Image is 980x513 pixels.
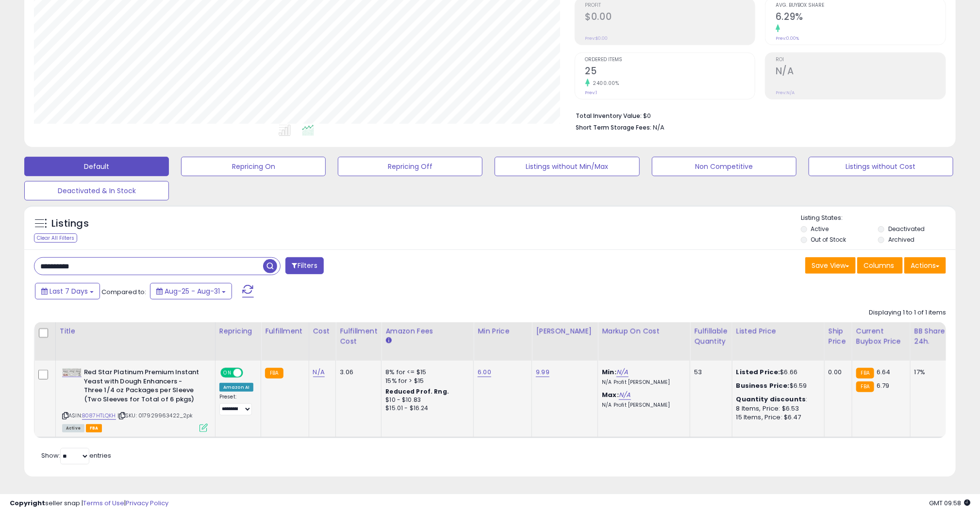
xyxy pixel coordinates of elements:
[265,326,304,336] div: Fulfillment
[776,11,946,24] h2: 6.29%
[888,235,914,244] label: Archived
[41,451,111,460] span: Show: entries
[598,322,690,361] th: The percentage added to the cost of goods (COGS) that forms the calculator for Min & Max prices.
[576,123,652,132] b: Short Term Storage Fees:
[602,326,686,336] div: Markup on Cost
[888,225,925,233] label: Deactivated
[576,112,642,120] b: Total Inventory Value:
[265,368,283,379] small: FBA
[117,412,193,419] span: | SKU: 017929963422_2pk
[694,326,728,347] div: Fulfillable Quantity
[385,368,466,377] div: 8% for <= $15
[585,66,755,79] h2: 25
[585,3,755,8] span: Profit
[84,368,202,406] b: Red Star Platinum Premium Instant Yeast with Dough Enhancers - Three 1/4 oz Packages per Sleeve (...
[126,498,168,508] a: Privacy Policy
[576,109,939,121] li: $0
[801,214,956,223] p: Listing States:
[495,157,639,176] button: Listings without Min/Max
[736,413,817,422] div: 15 Items, Price: $6.47
[590,80,619,87] small: 2400.00%
[338,157,482,176] button: Repricing Off
[602,390,619,399] b: Max:
[856,381,874,392] small: FBA
[776,90,795,96] small: Prev: N/A
[60,326,211,336] div: Title
[536,326,594,336] div: [PERSON_NAME]
[385,396,466,404] div: $10 - $10.83
[50,286,88,296] span: Last 7 Days
[478,326,528,336] div: Min Price
[856,326,906,347] div: Current Buybox Price
[585,57,755,63] span: Ordered Items
[929,498,970,508] span: 2025-09-8 09:58 GMT
[864,261,894,270] span: Columns
[62,368,208,431] div: ASIN:
[385,326,469,336] div: Amazon Fees
[34,233,77,243] div: Clear All Filters
[776,66,946,79] h2: N/A
[602,379,682,386] p: N/A Profit [PERSON_NAME]
[736,404,817,413] div: 8 Items, Price: $6.53
[602,402,682,409] p: N/A Profit [PERSON_NAME]
[776,35,799,41] small: Prev: 0.00%
[10,499,168,508] div: seller snap | |
[869,308,946,317] div: Displaying 1 to 1 of 1 items
[652,157,797,176] button: Non Competitive
[736,367,781,377] b: Listed Price:
[653,123,665,132] span: N/A
[776,57,946,63] span: ROI
[221,369,233,377] span: ON
[736,326,820,336] div: Listed Price
[616,367,628,377] a: N/A
[904,257,946,274] button: Actions
[736,368,817,377] div: $6.66
[10,498,45,508] strong: Copyright
[313,326,332,336] div: Cost
[385,377,466,385] div: 15% for > $15
[805,257,856,274] button: Save View
[736,381,790,390] b: Business Price:
[35,283,100,299] button: Last 7 Days
[86,424,102,432] span: FBA
[219,383,253,392] div: Amazon AI
[736,395,806,404] b: Quantity discounts
[62,424,84,432] span: All listings currently available for purchase on Amazon
[385,387,449,396] b: Reduced Prof. Rng.
[285,257,323,274] button: Filters
[694,368,724,377] div: 53
[877,381,890,390] span: 6.79
[619,390,631,400] a: N/A
[478,367,491,377] a: 6.00
[181,157,326,176] button: Repricing On
[83,498,124,508] a: Terms of Use
[736,395,817,404] div: :
[536,367,549,377] a: 9.99
[811,225,829,233] label: Active
[340,368,374,377] div: 3.06
[165,286,220,296] span: Aug-25 - Aug-31
[829,326,848,347] div: Ship Price
[385,336,391,345] small: Amazon Fees.
[829,368,845,377] div: 0.00
[82,412,116,420] a: B087HTLQKH
[809,157,953,176] button: Listings without Cost
[101,287,146,297] span: Compared to:
[856,368,874,379] small: FBA
[776,3,946,8] span: Avg. Buybox Share
[219,394,253,415] div: Preset:
[242,369,257,377] span: OFF
[811,235,847,244] label: Out of Stock
[602,367,616,377] b: Min:
[219,326,257,336] div: Repricing
[914,326,950,347] div: BB Share 24h.
[385,404,466,413] div: $15.01 - $16.24
[585,35,608,41] small: Prev: $0.00
[585,11,755,24] h2: $0.00
[877,367,891,377] span: 6.64
[313,367,325,377] a: N/A
[62,368,82,377] img: 31ceva5Au6L._SL40_.jpg
[340,326,377,347] div: Fulfillment Cost
[24,157,169,176] button: Default
[150,283,232,299] button: Aug-25 - Aug-31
